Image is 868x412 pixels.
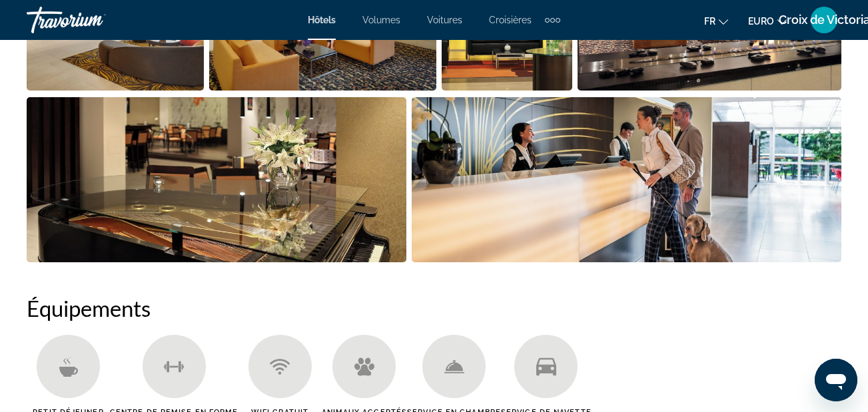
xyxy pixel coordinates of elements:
[704,11,728,31] button: Changer la langue
[308,15,336,25] a: Hôtels
[27,97,406,263] button: Ouvrir le curseur d’image en plein écran
[27,3,160,37] a: Travorium
[807,6,841,34] button: Menu utilisateur
[427,15,462,25] a: Voitures
[412,97,841,263] button: Ouvrir le curseur d’image en plein écran
[748,16,774,27] span: EURO
[362,15,400,25] a: Volumes
[489,15,532,25] a: Croisières
[704,16,715,27] span: Fr
[27,295,841,321] h2: Équipements
[545,9,560,31] button: Éléments de navigation supplémentaires
[748,11,787,31] button: Changer de devise
[815,359,857,401] iframe: Bouton de lancement de la fenêtre de messagerie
